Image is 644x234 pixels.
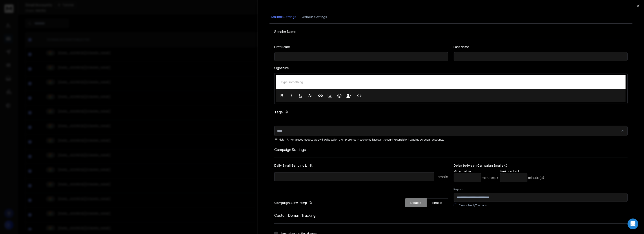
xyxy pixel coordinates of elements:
[306,91,314,100] button: More Text
[345,91,353,100] button: Insert Unsubscribe Link
[274,213,628,218] h1: Custom Domain Tracking
[528,175,544,180] p: minute(s)
[299,12,330,22] button: Warmup Settings
[355,91,363,100] button: Code View
[274,147,628,152] h1: Campaign Settings
[278,91,286,100] button: Bold (Ctrl+B)
[454,188,628,191] label: Reply to
[628,219,638,229] div: Open Intercom Messenger
[335,91,344,100] button: Emoticons
[500,170,544,173] p: Maximum Limit
[326,91,334,100] button: Insert Image (Ctrl+P)
[427,198,448,207] button: Enable
[274,138,628,141] div: Any changes made to tags will be based on their presence in each email account, ensuring consiste...
[274,163,448,170] p: Daily Email Sending Limit
[316,91,325,100] button: Insert Link (Ctrl+K)
[454,170,498,173] p: Minimum Limit
[459,204,487,207] label: Clear all replyTo emails
[287,91,296,100] button: Italic (Ctrl+I)
[274,201,312,205] p: Campaign Slow Ramp
[454,45,628,49] label: Last Name
[274,29,628,34] h1: Sender Name
[274,66,628,70] label: Signature
[297,91,305,100] button: Underline (Ctrl+U)
[269,12,299,22] button: Mailbox Settings
[454,163,544,168] p: Delay between Campaign Emails
[274,109,283,115] h1: Tags
[482,175,498,180] p: minute(s)
[274,138,285,141] span: Note:
[438,174,448,179] p: emails
[405,198,427,207] button: Disable
[274,45,448,49] label: First Name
